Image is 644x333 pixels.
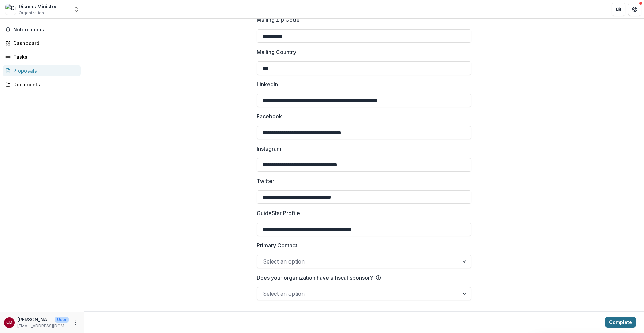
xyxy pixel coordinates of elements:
[13,53,75,60] div: Tasks
[13,67,75,74] div: Proposals
[3,38,81,49] a: Dashboard
[3,51,81,62] a: Tasks
[257,80,278,88] p: LinkedIn
[19,10,44,16] span: Organization
[3,24,81,35] button: Notifications
[19,3,56,10] div: Dismas Ministry
[257,145,281,153] p: Instagram
[257,241,297,249] p: Primary Contact
[6,320,12,325] div: Colin Destache
[13,40,75,47] div: Dashboard
[257,209,300,217] p: GuideStar Profile
[3,79,81,90] a: Documents
[257,48,296,56] p: Mailing Country
[13,27,78,33] span: Notifications
[17,316,52,323] p: [PERSON_NAME]
[612,3,625,16] button: Partners
[257,274,373,282] p: Does your organization have a fiscal sponsor?
[71,319,79,327] button: More
[5,4,16,15] img: Dismas Ministry
[605,317,636,328] button: Complete
[628,3,641,16] button: Get Help
[13,81,75,88] div: Documents
[17,323,69,329] p: [EMAIL_ADDRESS][DOMAIN_NAME]
[55,317,69,323] p: User
[257,112,282,121] p: Facebook
[257,16,300,24] p: Mailing Zip Code
[3,65,81,76] a: Proposals
[72,3,81,16] button: Open entity switcher
[257,177,274,185] p: Twitter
